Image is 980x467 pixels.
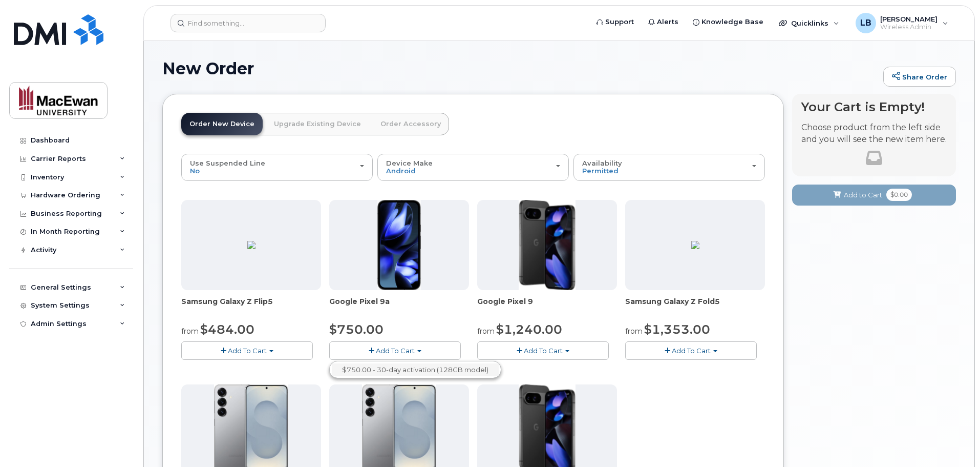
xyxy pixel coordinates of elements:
span: $750.00 [329,322,384,337]
h1: New Order [162,59,878,77]
div: Google Pixel 9a [329,296,469,317]
button: Device Make Android [377,154,569,180]
img: Pixel_9_all.png [519,200,576,290]
a: Share Order [883,67,956,87]
span: Add To Cart [376,347,415,355]
span: Use Suspended Line [190,159,265,167]
img: Pixel_9a.png [377,200,420,290]
button: Availability Permitted [573,154,765,180]
span: $0.00 [886,189,912,201]
span: No [190,167,200,175]
span: $1,240.00 [496,322,562,337]
button: Add To Cart [329,341,461,359]
button: Add To Cart [181,341,313,359]
small: from [625,327,643,336]
small: from [477,327,495,336]
button: Use Suspended Line No [181,154,373,180]
span: Add To Cart [672,347,711,355]
a: Order New Device [181,113,263,135]
span: $484.00 [200,322,254,337]
span: Add To Cart [524,347,563,355]
span: Add To Cart [228,347,267,355]
button: Add to Cart $0.00 [792,185,956,206]
span: Permitted [582,167,619,175]
h4: Your Cart is Empty! [801,100,947,114]
small: from [181,327,199,336]
div: Samsung Galaxy Z Flip5 [181,296,321,317]
button: Add To Cart [625,341,757,359]
a: Order Accessory [372,113,449,135]
a: Upgrade Existing Device [266,113,369,135]
span: $1,353.00 [644,322,710,337]
span: Add to Cart [844,190,882,200]
div: Google Pixel 9 [477,296,617,317]
p: Choose product from the left side and you will see the new item here. [801,122,947,146]
img: FF1C2E7B-A9FB-4D6E-A080-1B06B6D449DB.png [247,241,255,249]
button: Add To Cart [477,341,609,359]
span: Android [386,167,416,175]
a: $750.00 - 30-day activation (128GB model) [332,363,499,376]
div: Samsung Galaxy Z Fold5 [625,296,765,317]
span: Device Make [386,159,433,167]
span: Availability [582,159,622,167]
img: 4EC1D5C3-A331-4B9D-AD1A-90B14D49CE9C.png [691,241,699,249]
